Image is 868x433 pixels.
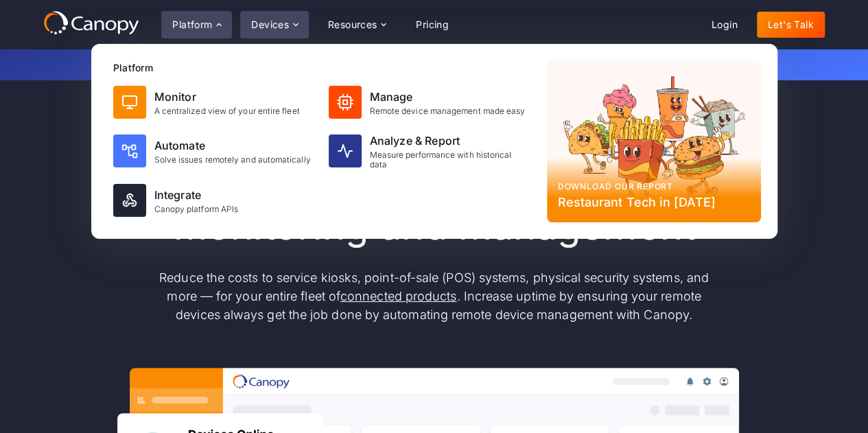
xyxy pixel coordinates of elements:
div: Analyze & Report [370,132,530,149]
nav: Platform [91,44,777,239]
div: Resources [328,20,377,30]
div: Download our report [558,180,750,193]
a: Analyze & ReportMeasure performance with historical data [323,127,536,176]
a: AutomateSolve issues remotely and automatically [108,127,320,176]
a: Let's Talk [757,12,825,38]
a: IntegrateCanopy platform APIs [108,178,320,222]
a: connected products [340,289,456,303]
a: Pricing [405,12,460,38]
div: Platform [172,20,212,30]
div: Integrate [154,187,239,203]
div: Platform [161,11,232,38]
div: Devices [240,11,309,38]
div: Platform [113,60,536,75]
div: A centralized view of your entire fleet [154,106,300,116]
a: Login [701,12,749,38]
div: Monitor [154,89,300,105]
a: MonitorA centralized view of your entire fleet [108,80,320,124]
div: Manage [370,89,526,105]
a: Download our reportRestaurant Tech in [DATE] [547,60,761,222]
div: Devices [251,20,289,30]
div: Automate [154,137,311,154]
p: Reduce the costs to service kiosks, point-of-sale (POS) systems, physical security systems, and m... [146,268,723,324]
div: Remote device management made easy [370,106,526,116]
div: Solve issues remotely and automatically [154,155,311,165]
div: Measure performance with historical data [370,150,530,170]
div: Resources [317,11,397,38]
a: ManageRemote device management made easy [323,80,536,124]
div: Canopy platform APIs [154,204,239,214]
div: Restaurant Tech in [DATE] [558,193,750,211]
